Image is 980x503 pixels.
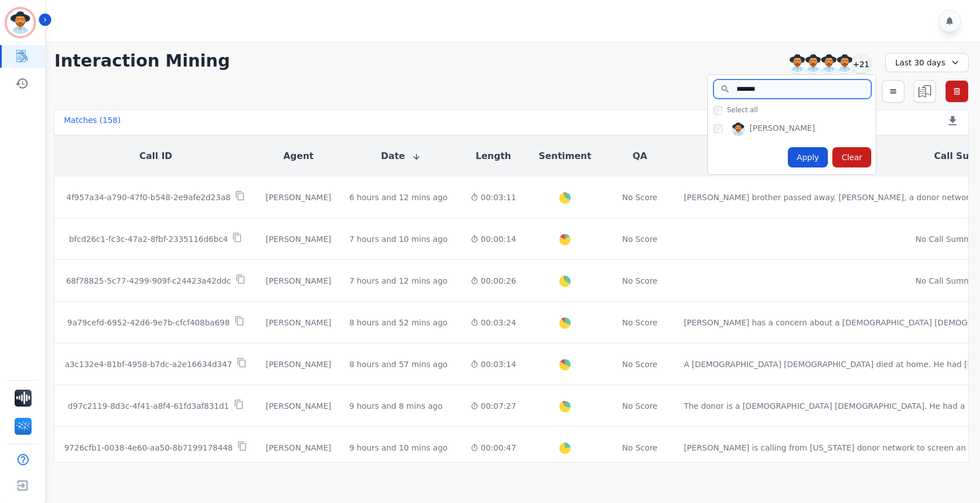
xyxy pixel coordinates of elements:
div: No Score [622,317,658,328]
div: Clear [832,147,871,167]
div: Last 30 days [885,53,969,72]
div: 00:07:27 [471,400,516,412]
p: 68f78825-5c77-4299-909f-c24423a42ddc [66,275,231,286]
button: Agent [283,149,314,163]
div: No Score [622,275,658,286]
div: 6 hours and 12 mins ago [349,192,447,203]
div: [PERSON_NAME] [265,317,331,328]
div: No Score [622,192,658,203]
div: 00:00:26 [471,275,516,286]
div: 7 hours and 12 mins ago [349,275,447,286]
div: 8 hours and 52 mins ago [349,317,447,328]
div: [PERSON_NAME] [750,122,815,136]
button: QA [632,149,647,163]
img: Bordered avatar [7,9,34,36]
div: 7 hours and 10 mins ago [349,233,447,245]
div: 00:03:24 [471,317,516,328]
div: No Score [622,442,658,453]
div: 00:00:14 [471,233,516,245]
div: Matches ( 158 ) [64,114,121,130]
p: 9726cfb1-0038-4e60-aa50-8b7199178448 [64,442,233,453]
div: [PERSON_NAME] [265,359,331,370]
button: Sentiment [539,149,591,163]
div: No Score [622,233,658,245]
p: 4f957a34-a790-47f0-b548-2e9afe2d23a8 [66,192,230,203]
div: [PERSON_NAME] [265,400,331,412]
div: No Score [622,359,658,370]
button: Length [476,149,511,163]
div: [PERSON_NAME] [265,233,331,245]
button: Date [381,149,421,163]
div: +21 [852,54,871,73]
div: [PERSON_NAME] [265,275,331,286]
div: 00:03:11 [471,192,516,203]
button: Call ID [139,149,172,163]
div: [PERSON_NAME] [265,442,331,453]
p: d97c2119-8d3c-4f41-a8f4-61fd3af831d1 [68,400,229,412]
p: bfcd26c1-fc3c-47a2-8fbf-2335116d6bc4 [69,233,228,245]
div: 9 hours and 10 mins ago [349,442,447,453]
div: 00:03:14 [471,359,516,370]
div: 00:00:47 [471,442,516,453]
p: a3c132e4-81bf-4958-b7dc-a2e16634d347 [65,359,232,370]
span: Select all [727,105,758,114]
h1: Interaction Mining [54,51,230,71]
div: No Score [622,400,658,412]
div: 9 hours and 8 mins ago [349,400,443,412]
div: 8 hours and 57 mins ago [349,359,447,370]
div: [PERSON_NAME] [265,192,331,203]
p: 9a79cefd-6952-42d6-9e7b-cfcf408ba698 [67,317,229,328]
div: Apply [788,147,828,167]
